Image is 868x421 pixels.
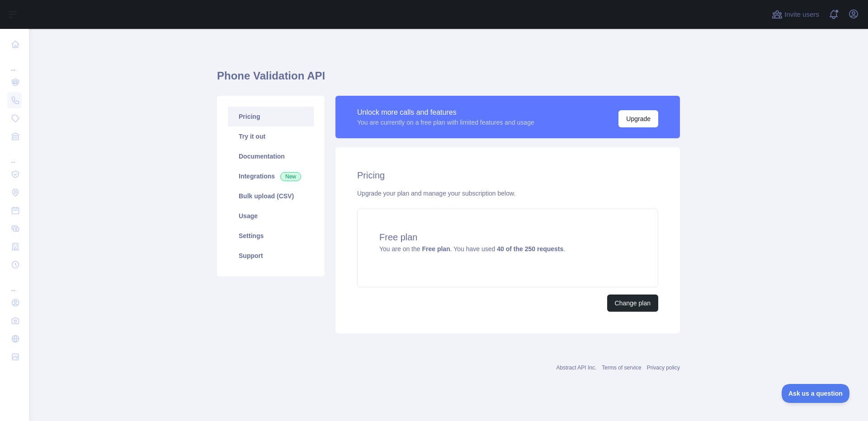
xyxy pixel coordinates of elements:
button: Upgrade [618,110,658,127]
button: Invite users [770,7,821,22]
a: Documentation [228,146,314,166]
iframe: Toggle Customer Support [782,384,850,403]
a: Support [228,246,314,266]
a: Terms of service [602,365,641,371]
a: Settings [228,226,314,246]
a: Integrations New [228,166,314,186]
a: Bulk upload (CSV) [228,186,314,206]
div: ... [7,146,22,164]
a: Pricing [228,107,314,126]
div: You are currently on a free plan with limited features and usage [357,118,534,127]
div: Upgrade your plan and manage your subscription below. [357,189,658,198]
span: You are on the . You have used . [379,245,565,253]
a: Usage [228,206,314,226]
a: Abstract API Inc. [557,365,597,371]
button: Change plan [607,295,658,312]
div: ... [7,54,22,72]
div: Unlock more calls and features [357,107,534,118]
div: ... [7,275,22,293]
strong: Free plan [422,245,450,253]
h2: Pricing [357,169,658,182]
span: Invite users [784,9,819,20]
h4: Free plan [379,231,636,243]
a: Try it out [228,126,314,146]
a: Privacy policy [647,365,680,371]
span: New [280,172,301,181]
strong: 40 of the 250 requests [497,245,563,253]
h1: Phone Validation API [217,69,680,90]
